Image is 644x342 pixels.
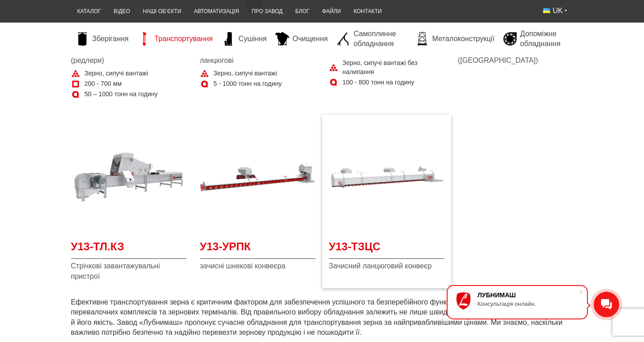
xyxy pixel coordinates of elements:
[92,34,129,44] span: Зберігання
[329,239,444,259] a: У13-ТЗЦС
[85,80,122,89] span: 200 - 700 мм
[271,32,332,46] a: Очищення
[85,69,148,78] span: Зерно, сипучі вантажі
[411,32,499,46] a: Металоконструкції
[154,34,213,44] span: Транспортування
[71,3,107,20] a: Каталог
[71,32,134,46] a: Зберігання
[200,261,315,271] span: зачисні шнекові конвеєра
[71,46,186,66] span: Транспортери ланцюгові (редлери)
[289,3,315,20] a: Блог
[187,3,245,20] a: Автоматизація
[136,3,187,20] a: Наші об’єкти
[245,3,289,20] a: Про завод
[499,29,573,49] a: Допоміжне обладнання
[292,34,328,44] span: Очищення
[217,32,271,46] a: Сушіння
[107,3,136,20] a: Відео
[537,3,573,19] button: UK
[133,32,217,46] a: Транспортування
[316,3,348,20] a: Файли
[477,291,578,299] div: ЛУБНИМАШ
[543,8,550,13] img: Українська
[343,78,415,87] span: 100 - 800 тонн на годину
[347,3,388,20] a: Контакти
[85,90,158,99] span: 50 – 1000 тонн на годину
[553,6,563,16] span: UK
[353,29,406,49] span: Самоплинне обладнання
[239,34,267,44] span: Сушіння
[520,29,568,49] span: Допоміжне обладнання
[200,46,315,66] span: Норії ковшові стрічкові / ланцюгові
[71,261,186,281] span: Стрічкові завантажувальні пристрої
[477,300,578,307] div: Консультація онлайн.
[329,261,444,271] span: Зачисний ланцюговий конвеєр
[343,59,444,76] span: Зерно, сипучі вантажі без налипання
[458,46,573,66] span: [PERSON_NAME] ([GEOGRAPHIC_DATA])
[214,80,282,89] span: 5 - 1000 тонн на годину
[432,34,494,44] span: Металоконструкції
[332,29,411,49] a: Самоплинне обладнання
[200,239,315,259] a: У13-УРПК
[214,69,277,78] span: Зерно, сипучі вантажі
[71,239,186,259] a: У13-ТЛ.КЗ
[71,297,573,338] p: Ефективне транспортування зерна є критичним фактором для забезпечення успішного та безперебійного...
